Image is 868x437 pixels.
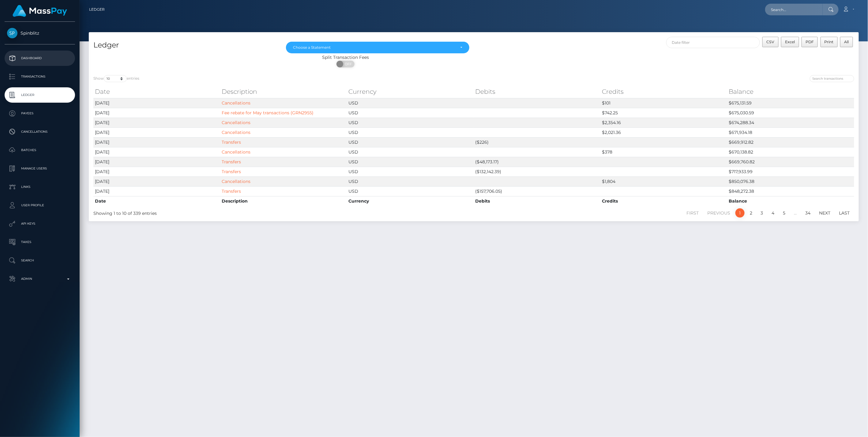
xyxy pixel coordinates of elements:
a: Last [836,208,853,218]
span: PDF [806,40,814,44]
td: $378 [601,147,727,157]
p: Ledger [7,90,73,100]
a: Transfers [222,139,241,145]
td: [DATE] [93,177,220,186]
img: MassPay Logo [13,5,67,17]
button: CSV [762,37,779,47]
a: Cancellations [222,149,250,155]
td: $2,354.16 [601,118,727,127]
input: Date filter [666,37,760,48]
a: Cancellations [222,179,250,184]
th: Currency [347,85,474,98]
p: Cancellations [7,127,73,136]
td: USD [347,177,474,186]
a: 3 [757,208,767,218]
a: Links [5,179,75,195]
p: Search [7,256,73,265]
td: $670,138.82 [727,147,854,157]
td: $1,804 [601,177,727,186]
th: Credits [601,85,727,98]
td: ($226) [474,137,600,147]
p: Manage Users [7,164,73,173]
a: Taxes [5,234,75,250]
td: [DATE] [93,137,220,147]
td: [DATE] [93,98,220,108]
button: Excel [781,37,799,47]
button: PDF [802,37,818,47]
button: All [840,37,853,47]
div: Showing 1 to 10 of 339 entries [93,208,405,217]
th: Debits [474,85,600,98]
select: Showentries [104,75,127,82]
td: USD [347,108,474,118]
a: Transactions [5,69,75,84]
td: USD [347,186,474,196]
td: USD [347,167,474,177]
p: Batches [7,146,73,155]
h4: Ledger [93,40,277,51]
p: Transactions [7,72,73,81]
td: ($132,142.39) [474,167,600,177]
a: Cancellations [5,124,75,139]
p: Links [7,182,73,192]
a: Fee rebate for May transactions (GRN2955) [222,110,314,116]
td: USD [347,127,474,137]
span: All [844,40,849,44]
td: $675,131.59 [727,98,854,108]
td: $2,021.36 [601,127,727,137]
th: Credits [601,196,727,206]
td: USD [347,147,474,157]
a: Batches [5,142,75,158]
button: Choose a Statement [286,42,469,53]
td: ($48,173.17) [474,157,600,167]
a: API Keys [5,216,75,231]
a: Search [5,253,75,268]
span: Print [825,40,834,44]
span: Excel [785,40,795,44]
a: Payees [5,106,75,121]
button: Print [821,37,838,47]
a: Transfers [222,169,241,174]
a: 4 [768,208,778,218]
a: 5 [780,208,789,218]
th: Debits [474,196,600,206]
td: [DATE] [93,157,220,167]
th: Balance [727,196,854,206]
div: Split Transaction Fees [89,54,602,61]
p: Payees [7,109,73,118]
label: Show entries [93,75,139,82]
a: 1 [735,208,745,218]
td: $669,912.82 [727,137,854,147]
td: $101 [601,98,727,108]
a: Transfers [222,159,241,165]
p: Dashboard [7,54,73,63]
td: $675,030.59 [727,108,854,118]
a: Manage Users [5,161,75,176]
input: Search transactions [810,75,854,82]
th: Date [93,196,220,206]
td: [DATE] [93,147,220,157]
span: Spinblitz [5,30,75,36]
input: Search... [765,4,823,15]
td: [DATE] [93,127,220,137]
a: Ledger [89,3,105,16]
td: $848,272.38 [727,186,854,196]
a: Transfers [222,188,241,194]
p: API Keys [7,219,73,228]
td: USD [347,137,474,147]
td: [DATE] [93,167,220,177]
a: Dashboard [5,51,75,66]
th: Description [220,85,347,98]
p: Taxes [7,237,73,247]
a: Next [816,208,834,218]
th: Date [93,85,220,98]
td: $669,760.82 [727,157,854,167]
th: Balance [727,85,854,98]
p: Admin [7,274,73,283]
td: $850,076.38 [727,177,854,186]
a: 2 [746,208,756,218]
a: Cancellations [222,120,250,125]
td: [DATE] [93,118,220,127]
td: $674,288.34 [727,118,854,127]
a: User Profile [5,198,75,213]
